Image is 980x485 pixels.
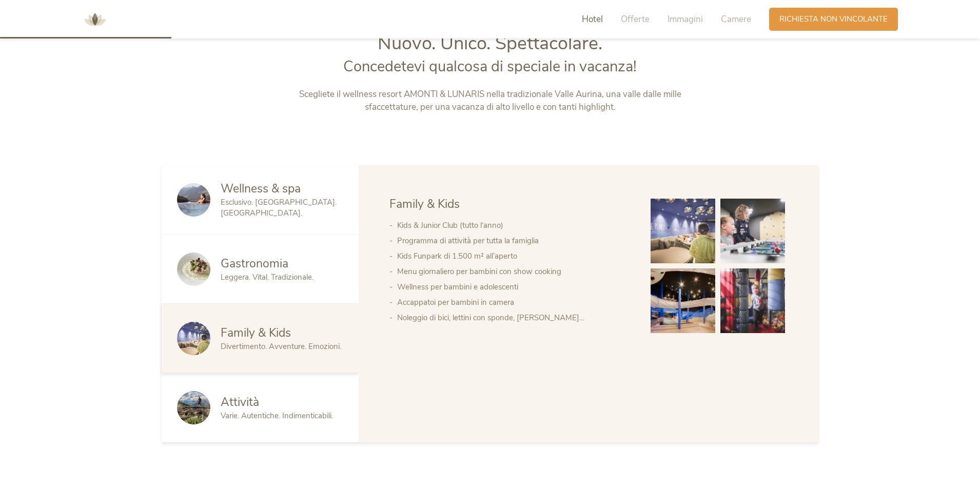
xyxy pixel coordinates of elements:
[397,310,630,325] li: Noleggio di bici, lettini con sponde, [PERSON_NAME]…
[779,14,888,25] span: Richiesta non vincolante
[221,341,341,352] span: Divertimento. Avventure. Emozioni.
[668,13,703,25] span: Immagini
[397,218,630,233] li: Kids & Junior Club (tutto l‘anno)
[397,295,630,310] li: Accappatoi per bambini in camera
[80,4,110,35] img: AMONTI & LUNARIS Wellnessresort
[221,394,259,410] span: Attività
[221,411,333,421] span: Varie. Autentiche. Indimenticabili.
[389,196,460,212] span: Family & Kids
[621,13,650,25] span: Offerte
[80,15,110,23] a: AMONTI & LUNARIS Wellnessresort
[397,264,630,279] li: Menu giornaliero per bambini con show cooking
[221,256,288,271] span: Gastronomia
[378,31,602,56] span: Nuovo. Unico. Spettacolare.
[221,325,291,341] span: Family & Kids
[397,279,630,295] li: Wellness per bambini e adolescenti
[721,13,751,25] span: Camere
[221,181,301,197] span: Wellness & spa
[343,56,637,76] span: Concedetevi qualcosa di speciale in vacanza!
[397,233,630,248] li: Programma di attività per tutta la famiglia
[221,272,313,282] span: Leggera. Vital. Tradizionale.
[397,248,630,264] li: Kids Funpark di 1.500 m² all’aperto
[221,197,337,218] span: Esclusivo. [GEOGRAPHIC_DATA]. [GEOGRAPHIC_DATA].
[276,88,704,114] p: Scegliete il wellness resort AMONTI & LUNARIS nella tradizionale Valle Aurina, una valle dalle mi...
[582,13,603,25] span: Hotel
